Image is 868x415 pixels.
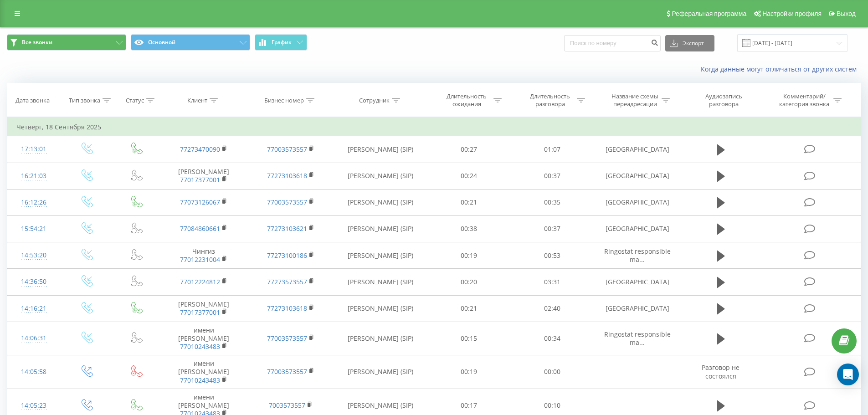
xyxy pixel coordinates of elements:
[180,145,220,154] a: 77273470090
[594,163,680,189] td: [GEOGRAPHIC_DATA]
[267,224,307,233] a: 77273103621
[160,322,247,355] td: имени [PERSON_NAME]
[442,92,491,108] div: Длительность ожидания
[564,35,661,51] input: Поиск по номеру
[131,34,250,51] button: Основной
[160,242,247,269] td: Чингиз
[15,97,50,104] div: Дата звонка
[255,34,307,51] button: График
[511,295,594,322] td: 02:40
[22,39,52,46] span: Все звонки
[180,308,220,317] a: 77017377001
[594,295,680,322] td: [GEOGRAPHIC_DATA]
[16,246,51,264] div: 14:53:20
[334,269,427,295] td: [PERSON_NAME] (SIP)
[594,269,680,295] td: [GEOGRAPHIC_DATA]
[611,92,659,108] div: Название схемы переадресации
[180,342,220,351] a: 77010243483
[126,97,144,104] div: Статус
[511,355,594,389] td: 00:00
[427,215,511,242] td: 00:38
[16,363,51,381] div: 14:05:58
[160,295,247,322] td: [PERSON_NAME]
[837,364,859,385] div: Open Intercom Messenger
[7,118,861,136] td: Четверг, 18 Сентября 2025
[672,10,746,17] span: Реферальная программа
[267,198,307,206] a: 77003573557
[334,163,427,189] td: [PERSON_NAME] (SIP)
[160,163,247,189] td: [PERSON_NAME]
[180,376,220,384] a: 77010243483
[604,330,671,347] span: Ringostat responsible ma...
[264,97,304,104] div: Бизнес номер
[16,273,51,291] div: 14:36:50
[334,355,427,389] td: [PERSON_NAME] (SIP)
[511,189,594,215] td: 00:35
[511,136,594,163] td: 01:07
[180,277,220,286] a: 77012224812
[267,145,307,154] a: 77003573557
[267,171,307,180] a: 77273103618
[16,397,51,415] div: 14:05:23
[334,189,427,215] td: [PERSON_NAME] (SIP)
[69,97,100,104] div: Тип звонка
[762,10,822,17] span: Настройки профиля
[180,198,220,206] a: 77073126067
[594,136,680,163] td: [GEOGRAPHIC_DATA]
[267,304,307,313] a: 77273103618
[267,277,307,286] a: 77273573557
[334,136,427,163] td: [PERSON_NAME] (SIP)
[16,194,51,211] div: 16:12:26
[16,300,51,318] div: 14:16:21
[267,251,307,260] a: 77273100186
[665,35,714,51] button: Экспорт
[778,92,831,108] div: Комментарий/категория звонка
[694,92,753,108] div: Аудиозапись разговора
[187,97,207,104] div: Клиент
[511,215,594,242] td: 00:37
[511,163,594,189] td: 00:37
[427,136,511,163] td: 00:27
[427,189,511,215] td: 00:21
[160,355,247,389] td: имени [PERSON_NAME]
[837,10,856,17] span: Выход
[427,322,511,355] td: 00:15
[269,401,305,410] a: 7003573557
[511,269,594,295] td: 03:31
[7,34,126,51] button: Все звонки
[701,65,861,73] a: Когда данные могут отличаться от других систем
[16,140,51,158] div: 17:13:01
[511,242,594,269] td: 00:53
[180,224,220,233] a: 77084860661
[427,355,511,389] td: 00:19
[334,215,427,242] td: [PERSON_NAME] (SIP)
[334,242,427,269] td: [PERSON_NAME] (SIP)
[267,334,307,343] a: 77003573557
[180,255,220,264] a: 77012231004
[16,329,51,347] div: 14:06:31
[334,295,427,322] td: [PERSON_NAME] (SIP)
[267,367,307,376] a: 77003573557
[16,220,51,238] div: 15:54:21
[594,215,680,242] td: [GEOGRAPHIC_DATA]
[427,163,511,189] td: 00:24
[511,322,594,355] td: 00:34
[334,322,427,355] td: [PERSON_NAME] (SIP)
[604,247,671,264] span: Ringostat responsible ma...
[272,39,292,46] span: График
[702,363,740,380] span: Разговор не состоялся
[427,269,511,295] td: 00:20
[427,242,511,269] td: 00:19
[526,92,575,108] div: Длительность разговора
[427,295,511,322] td: 00:21
[180,175,220,184] a: 77017377001
[16,167,51,185] div: 16:21:03
[594,189,680,215] td: [GEOGRAPHIC_DATA]
[359,97,390,104] div: Сотрудник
